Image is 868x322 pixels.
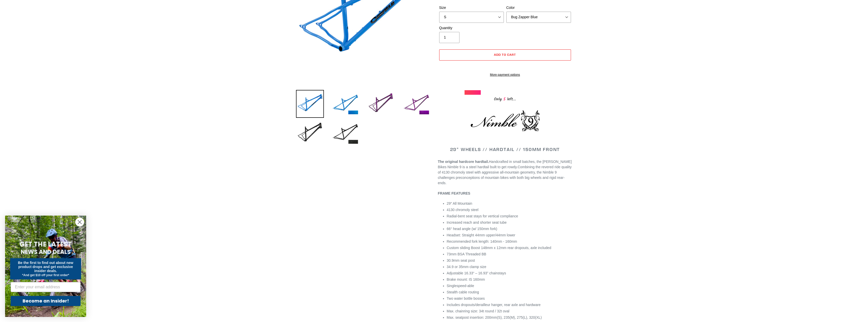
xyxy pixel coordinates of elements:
[450,146,560,152] span: 29" WHEELS // HARDTAIL // 150MM FRONT
[447,284,474,288] span: Singlespeed-able
[439,5,504,10] label: Size
[11,296,81,306] button: Become an Insider!
[438,191,470,195] b: FRAME FEATURES
[439,49,571,61] button: Add to cart
[447,277,572,282] li: Brake mount: IS 160mm
[438,160,572,169] span: Handcrafted in small batches, the [PERSON_NAME] Bikes Nimble 9 is a steel hardtail built to get r...
[447,233,515,237] span: Headset: Straight 44mm upper/44mm lower
[18,261,73,273] span: Be the first to find out about new product drops and get exclusive insider deals.
[447,309,509,313] span: Max. chainring size: 34t round / 32t oval
[447,246,551,250] span: Custom sliding Boost 148mm x 12mm rear dropouts, axle included
[447,296,572,301] li: Two water bottle bosses
[494,53,516,56] span: Add to cart
[331,90,359,118] img: Load image into Gallery viewer, NIMBLE 9 - Frameset
[447,265,486,269] span: 34.9 or 35mm clamp size
[20,240,72,249] span: GET THE LATEST
[447,252,486,256] span: 73mm BSA Threaded BB
[447,208,478,212] span: 4130 chromoly steel
[331,119,359,147] img: Load image into Gallery viewer, NIMBLE 9 - Frameset
[11,282,81,292] input: Enter your email address
[465,95,546,103] div: Only left...
[447,290,479,294] span: Stealth cable routing
[447,214,518,218] span: Radial-bent seat stays for vertical compliance
[296,90,324,118] img: Load image into Gallery viewer, NIMBLE 9 - Frameset
[447,227,497,231] span: 66° head angle (w/ 150mm fork)
[447,271,506,275] span: Adjustable 16.33“ – 16.93” chainstays
[296,119,324,147] img: Load image into Gallery viewer, NIMBLE 9 - Frameset
[21,248,71,256] span: NEWS AND DEALS
[502,96,507,102] span: 5
[447,258,475,262] span: 30.9mm seat post
[447,303,541,307] span: Includes dropouts/derailleur hanger, rear axle and hardware
[447,315,542,319] span: Max. seatpost insertion: 200mm(S), 235(M), 275(L), 320(XL)
[438,165,572,185] span: Combining the revered ride quality of 4130 chromoly steel with aggressive all-mountain geometry, ...
[447,239,517,243] span: Recommended fork length: 140mm - 160mm
[506,5,571,10] label: Color
[439,25,504,31] label: Quantity
[439,72,571,77] a: More payment options
[402,90,430,118] img: Load image into Gallery viewer, NIMBLE 9 - Frameset
[22,273,69,277] span: *And get $10 off your first order*
[367,90,395,118] img: Load image into Gallery viewer, NIMBLE 9 - Frameset
[75,218,84,226] button: Close dialog
[447,201,472,205] span: 29″ All Mountain
[438,160,489,164] strong: The original hardcore hardtail.
[447,220,507,224] span: Increased reach and shorter seat tube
